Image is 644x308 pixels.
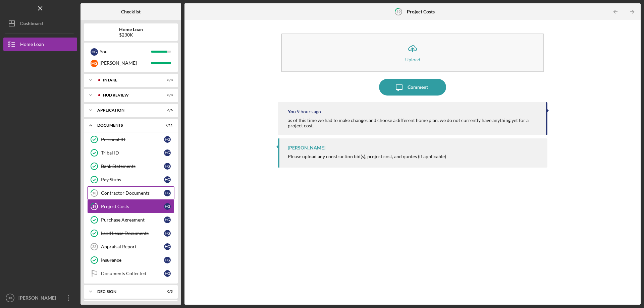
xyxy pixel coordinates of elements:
div: H G [164,190,171,196]
div: Application [97,108,156,112]
a: Documents CollectedHG [87,267,174,280]
a: Tribal IDHG [87,146,174,160]
div: Purchase Agreement [101,217,164,223]
div: You [288,109,296,114]
button: HG[PERSON_NAME] [3,291,77,305]
div: [PERSON_NAME] [17,291,60,306]
div: H G [164,217,171,223]
div: Decision [97,290,156,294]
div: Personal ID [101,137,164,142]
div: Intake [103,78,156,82]
a: Purchase AgreementHG [87,213,174,227]
div: H G [164,176,171,183]
div: H G [164,243,171,250]
div: You [100,46,151,57]
div: Pay Stubs [101,177,164,182]
div: Insurance [101,257,164,263]
a: Personal IDHG [87,133,174,146]
div: Home Loan [20,38,44,53]
b: Checklist [121,9,141,14]
button: Upload [281,34,544,72]
div: 8 / 8 [161,78,173,82]
b: Home Loan [119,27,143,32]
tspan: 19 [92,204,97,209]
div: 8 / 8 [161,93,173,97]
time: 2025-08-21 17:49 [297,109,321,114]
div: Documents Collected [101,271,164,276]
a: Land Lease DocumentsHG [87,227,174,240]
tspan: 22 [92,245,96,249]
div: HUD Review [103,93,156,97]
div: Land Lease Documents [101,231,164,236]
div: H G [164,203,171,210]
div: 0 / 3 [161,290,173,294]
a: 18Contractor DocumentsHG [87,186,174,200]
div: $230K [119,32,143,38]
div: H G [91,48,98,56]
div: Comment [408,79,428,96]
button: Dashboard [3,17,77,30]
a: Bank StatementsHG [87,160,174,173]
a: 19Project CostsHG [87,200,174,213]
div: Documents [97,123,156,127]
a: Pay StubsHG [87,173,174,186]
div: Appraisal Report [101,244,164,249]
div: H G [164,149,171,156]
div: Project Costs [101,204,164,209]
div: [PERSON_NAME] [100,57,151,69]
a: 22Appraisal ReportHG [87,240,174,253]
div: H G [164,270,171,277]
b: Project Costs [407,9,435,14]
button: Comment [379,79,446,96]
div: Tribal ID [101,150,164,156]
div: 6 / 6 [161,108,173,112]
div: H G [164,136,171,143]
div: 7 / 11 [161,123,173,127]
div: Upload [405,57,420,62]
div: Please upload any construction bid(s), project cost, and quotes (if applicable) [288,154,446,159]
div: M G [91,60,98,67]
div: H G [164,230,171,237]
div: Bank Statements [101,164,164,169]
a: InsuranceHG [87,253,174,267]
div: H G [164,163,171,170]
text: HG [8,296,12,300]
button: Home Loan [3,38,77,51]
tspan: 19 [396,9,401,14]
tspan: 18 [92,191,96,195]
div: [PERSON_NAME] [288,145,325,150]
div: Dashboard [20,17,43,32]
div: H G [164,257,171,263]
div: as of this time we had to make changes and choose a different home plan. we do not currently have... [288,118,539,128]
div: Contractor Documents [101,190,164,196]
